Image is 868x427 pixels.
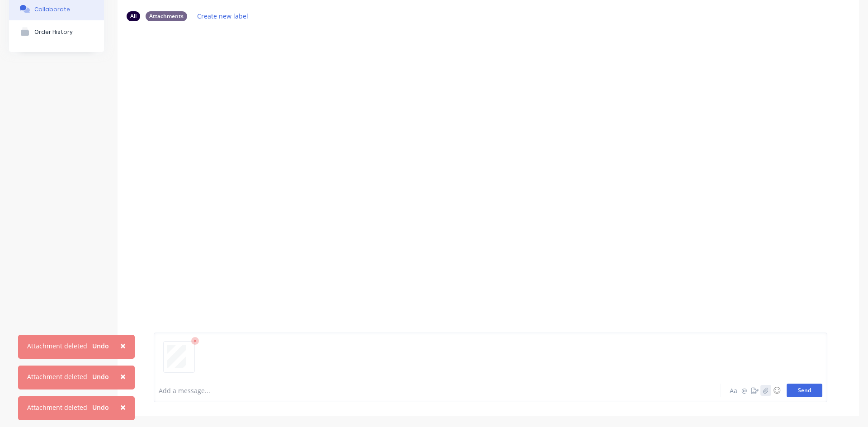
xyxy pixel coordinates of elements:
[739,385,750,396] button: @
[27,341,87,351] div: Attachment deleted
[111,335,135,357] button: Close
[87,401,114,414] button: Undo
[111,396,135,418] button: Close
[120,401,126,413] span: ×
[787,384,822,397] button: Send
[34,6,70,13] div: Collaborate
[111,366,135,387] button: Close
[27,403,87,412] div: Attachment deleted
[120,370,126,383] span: ×
[9,20,104,43] button: Order History
[728,385,739,396] button: Aa
[146,11,187,21] div: Attachments
[120,339,126,352] span: ×
[127,11,140,21] div: All
[34,28,73,35] div: Order History
[87,339,114,353] button: Undo
[771,385,782,396] button: ☺
[87,370,114,384] button: Undo
[193,10,253,22] button: Create new label
[27,372,87,381] div: Attachment deleted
